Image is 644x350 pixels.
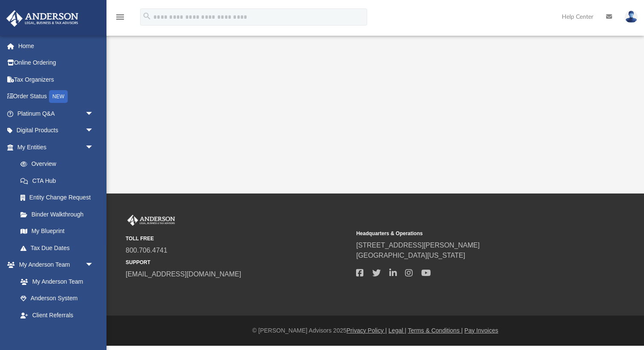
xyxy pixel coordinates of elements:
[12,206,106,223] a: Binder Walkthrough
[6,71,106,88] a: Tax Organizers
[85,256,102,274] span: arrow_drop_down
[126,247,167,254] a: 800.706.4741
[142,11,152,21] i: search
[408,327,463,334] a: Terms & Conditions |
[12,223,102,240] a: My Blueprint
[6,54,106,71] a: Online Ordering
[12,239,106,256] a: Tax Due Dates
[625,11,638,23] img: User Pic
[4,10,81,27] img: Anderson Advisors Platinum Portal
[356,252,465,259] a: [GEOGRAPHIC_DATA][US_STATE]
[356,230,581,237] small: Headquarters & Operations
[347,327,387,334] a: Privacy Policy |
[126,235,350,242] small: TOLL FREE
[12,172,106,189] a: CTA Hub
[126,270,241,278] a: [EMAIL_ADDRESS][DOMAIN_NAME]
[388,327,406,334] a: Legal |
[356,242,480,249] a: [STREET_ADDRESS][PERSON_NAME]
[6,139,106,156] a: My Entitiesarrow_drop_down
[12,273,98,290] a: My Anderson Team
[12,290,102,307] a: Anderson System
[6,105,106,122] a: Platinum Q&Aarrow_drop_down
[464,327,498,334] a: Pay Invoices
[6,122,106,139] a: Digital Productsarrow_drop_down
[6,88,106,105] a: Order StatusNEW
[126,259,350,266] small: SUPPORT
[49,90,68,103] div: NEW
[6,256,102,273] a: My Anderson Teamarrow_drop_down
[12,307,102,324] a: Client Referrals
[115,16,125,22] a: menu
[12,189,106,206] a: Entity Change Request
[115,12,125,22] i: menu
[106,326,644,335] div: © [PERSON_NAME] Advisors 2025
[12,156,106,173] a: Overview
[85,122,102,139] span: arrow_drop_down
[85,105,102,122] span: arrow_drop_down
[126,215,177,226] img: Anderson Advisors Platinum Portal
[6,37,106,54] a: Home
[85,139,102,156] span: arrow_drop_down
